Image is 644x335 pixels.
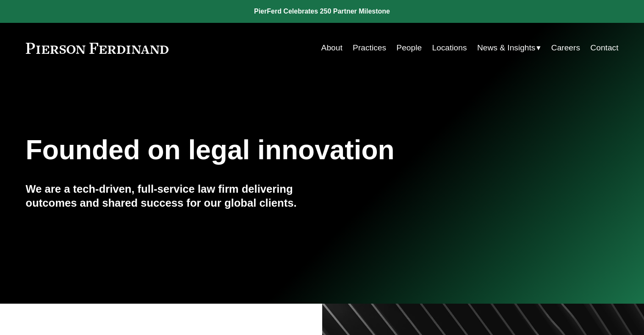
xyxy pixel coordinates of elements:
[26,135,520,166] h1: Founded on legal innovation
[590,40,618,56] a: Contact
[353,40,386,56] a: Practices
[551,40,580,56] a: Careers
[396,40,422,56] a: People
[477,41,536,55] span: News & Insights
[321,40,343,56] a: About
[26,182,322,210] h4: We are a tech-driven, full-service law firm delivering outcomes and shared success for our global...
[477,40,541,56] a: folder dropdown
[432,40,467,56] a: Locations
